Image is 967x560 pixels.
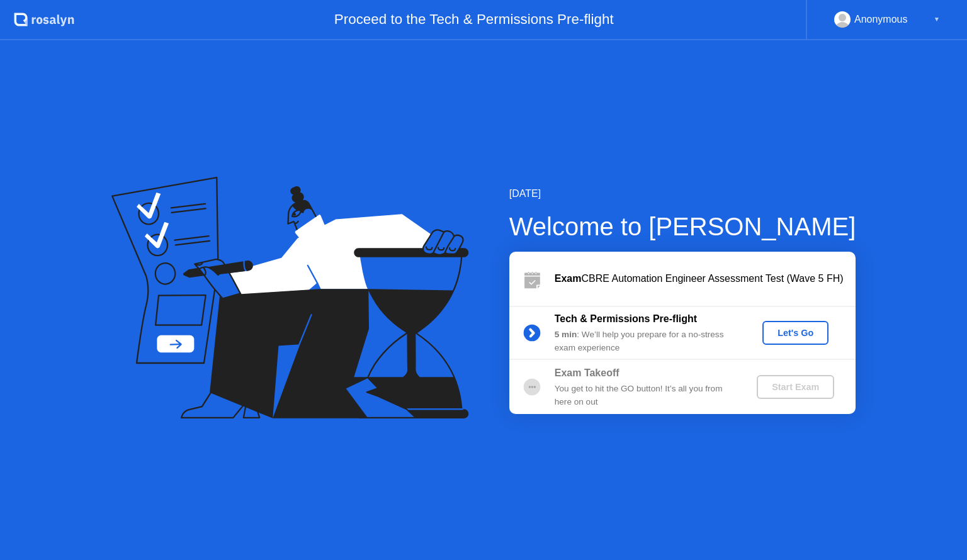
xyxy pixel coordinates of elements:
button: Start Exam [757,375,834,399]
div: Start Exam [762,382,829,392]
div: CBRE Automation Engineer Assessment Test (Wave 5 FH) [555,271,856,286]
button: Let's Go [762,321,828,345]
div: Let's Go [767,328,823,338]
div: You get to hit the GO button! It’s all you from here on out [555,383,736,408]
b: 5 min [555,330,577,339]
div: [DATE] [509,186,856,201]
div: Anonymous [854,11,908,28]
div: Welcome to [PERSON_NAME] [509,208,856,245]
div: ▼ [934,11,940,28]
div: : We’ll help you prepare for a no-stress exam experience [555,328,736,354]
b: Exam [555,273,582,284]
b: Tech & Permissions Pre-flight [555,313,697,324]
b: Exam Takeoff [555,367,619,378]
